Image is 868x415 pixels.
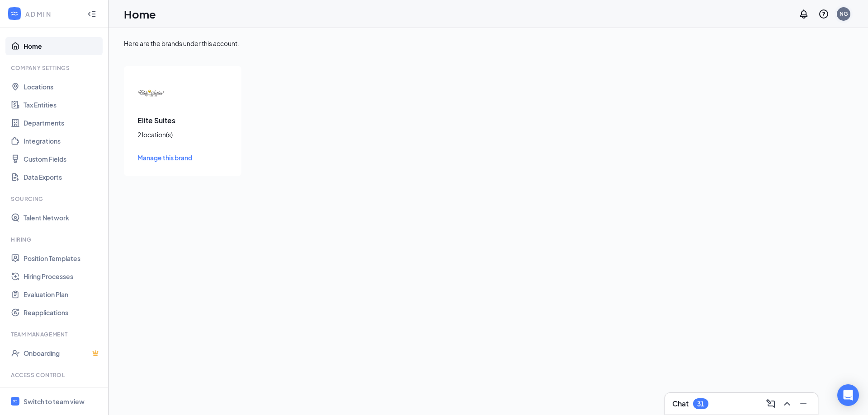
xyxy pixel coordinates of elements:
[124,39,853,48] div: Here are the brands under this account.
[24,397,85,406] div: Switch to team view
[798,9,809,19] svg: Notifications
[24,150,101,168] a: Custom Fields
[24,168,101,186] a: Data Exports
[24,78,101,96] a: Locations
[11,371,99,379] div: Access control
[137,130,228,139] div: 2 location(s)
[137,153,228,163] a: Manage this brand
[10,9,19,18] svg: WorkstreamLogo
[24,96,101,114] a: Tax Entities
[11,236,99,243] div: Hiring
[24,385,101,403] a: Users
[24,114,101,132] a: Departments
[24,249,101,267] a: Position Templates
[798,398,809,409] svg: Minimize
[782,398,793,409] svg: ChevronUp
[24,303,101,322] a: Reapplications
[24,267,101,285] a: Hiring Processes
[24,132,101,150] a: Integrations
[672,399,689,409] h3: Chat
[12,398,18,404] svg: WorkstreamLogo
[137,116,228,126] h3: Elite Suites
[697,400,704,408] div: 31
[796,396,811,411] button: Minimize
[24,209,101,227] a: Talent Network
[11,331,99,338] div: Team Management
[87,9,96,19] svg: Collapse
[137,79,165,107] img: Elite Suites logo
[11,195,99,203] div: Sourcing
[780,396,794,411] button: ChevronUp
[765,398,776,409] svg: ComposeMessage
[840,10,848,18] div: NG
[11,64,99,72] div: Company Settings
[24,37,101,55] a: Home
[137,154,192,162] span: Manage this brand
[25,9,79,19] div: ADMIN
[24,285,101,303] a: Evaluation Plan
[24,344,101,362] a: OnboardingCrown
[818,9,829,19] svg: QuestionInfo
[124,6,156,22] h1: Home
[837,384,859,406] div: Open Intercom Messenger
[764,396,778,411] button: ComposeMessage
